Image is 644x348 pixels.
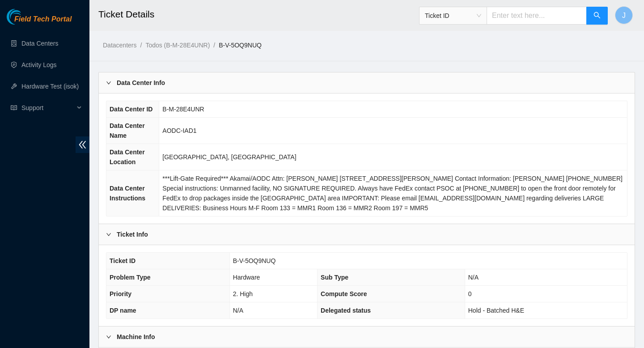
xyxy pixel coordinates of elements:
a: Hardware Test (isok) [21,83,79,90]
span: B-M-28E4UNR [162,106,204,113]
a: Activity Logs [21,61,57,68]
span: Hardware [233,274,260,281]
span: right [106,80,111,85]
span: / [213,42,215,49]
span: search [593,12,601,20]
img: Akamai Technologies [7,9,45,25]
span: Data Center ID [110,106,153,113]
span: Data Center Name [110,122,145,139]
span: DP name [110,307,136,314]
a: Data Centers [21,40,58,47]
span: read [11,105,17,111]
span: / [140,42,142,49]
a: Akamai TechnologiesField Tech Portal [7,16,72,28]
span: Delegated status [321,307,371,314]
span: ***Lift-Gate Required*** Akamai/AODC Attn: [PERSON_NAME] [STREET_ADDRESS][PERSON_NAME] Contact In... [162,175,623,212]
span: Sub Type [321,274,348,281]
span: 2. High [233,290,253,297]
span: 0 [468,290,472,297]
span: Hold - Batched H&E [468,307,524,314]
span: Compute Score [321,290,367,297]
span: [GEOGRAPHIC_DATA], [GEOGRAPHIC_DATA] [162,153,296,161]
span: Support [21,99,74,117]
span: J [622,10,626,21]
span: Problem Type [110,274,151,281]
span: AODC-IAD1 [162,127,196,134]
span: N/A [468,274,479,281]
span: Priority [110,290,131,297]
button: J [615,6,633,24]
a: Todos (B-M-28E4UNR) [145,42,210,49]
span: Field Tech Portal [14,15,72,24]
b: Ticket Info [117,229,148,239]
span: Ticket ID [425,9,481,22]
span: Data Center Instructions [110,185,145,202]
span: B-V-5OQ9NUQ [233,257,276,264]
button: search [586,7,608,25]
b: Data Center Info [117,78,165,88]
span: double-left [76,136,89,153]
span: right [106,334,111,340]
span: Data Center Location [110,149,145,166]
input: Enter text here... [487,7,587,25]
span: Ticket ID [110,257,136,264]
div: Machine Info [99,327,635,347]
div: Data Center Info [99,72,635,93]
a: B-V-5OQ9NUQ [219,42,262,49]
b: Machine Info [117,332,155,342]
span: right [106,232,111,237]
div: Ticket Info [99,224,635,245]
span: N/A [233,307,243,314]
a: Datacenters [103,42,136,49]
